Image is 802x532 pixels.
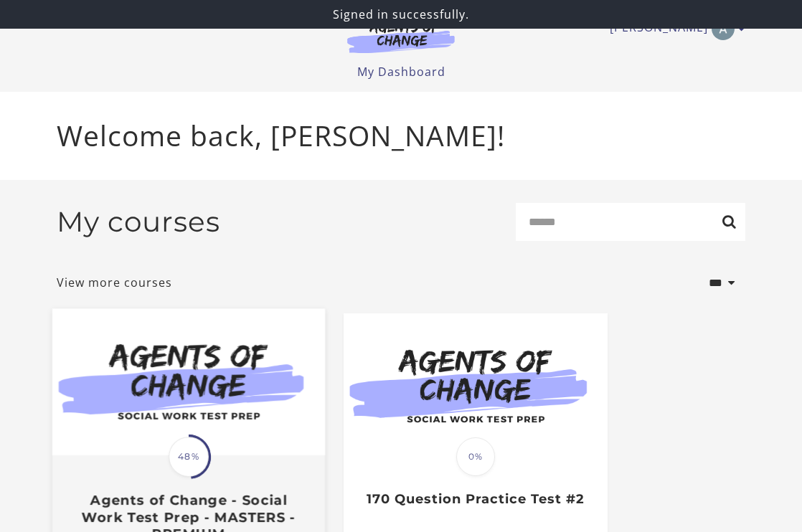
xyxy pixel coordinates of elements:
a: View more courses [57,274,172,291]
h2: My courses [57,205,220,239]
span: 48% [169,437,209,477]
a: My Dashboard [357,64,445,80]
a: Toggle menu [610,17,738,40]
p: Signed in successfully. [6,6,796,23]
p: Welcome back, [PERSON_NAME]! [57,115,745,157]
span: 0% [456,437,495,476]
img: Agents of Change Logo [332,20,470,53]
h3: 170 Question Practice Test #2 [359,491,592,508]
